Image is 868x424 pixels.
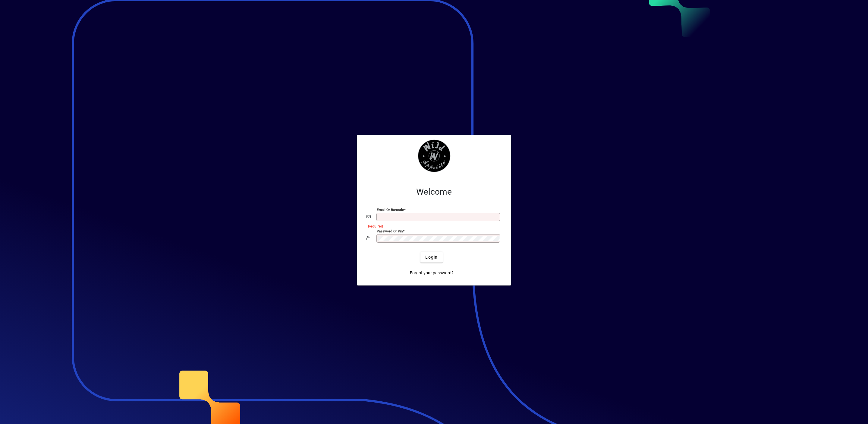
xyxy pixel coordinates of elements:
[420,252,442,263] button: Login
[377,208,404,212] mat-label: Email or Barcode
[407,267,456,278] a: Forgot your password?
[425,254,438,260] span: Login
[368,223,497,229] mat-error: Required
[410,270,454,276] span: Forgot your password?
[377,229,403,233] mat-label: Password or Pin
[366,187,502,197] h2: Welcome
